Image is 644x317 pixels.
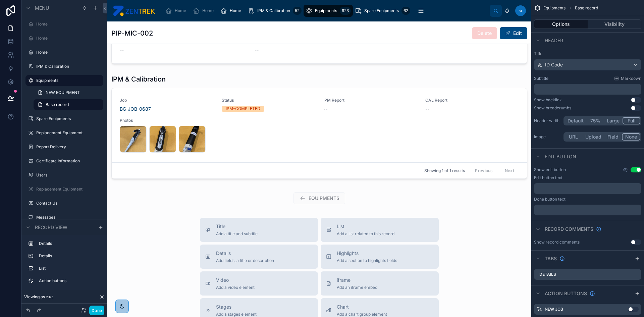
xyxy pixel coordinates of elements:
label: Home [36,50,99,55]
button: None [622,133,640,141]
div: scrollable content [534,183,641,194]
a: Markdown [614,76,641,81]
span: List [337,223,394,230]
label: Replacement Equipment [36,130,99,136]
span: Viewing as ทนง [24,294,53,300]
a: IPM & Calibration52 [246,5,304,17]
span: Details [216,250,274,257]
div: 923 [340,7,351,15]
label: Spare Equipments [36,116,99,121]
label: Certificate Information [36,158,99,164]
label: Header width [534,118,561,123]
span: Add an iframe embed [337,285,377,290]
a: NEW EQUIPMENT [34,87,103,98]
span: Action buttons [545,290,587,297]
span: Chart [337,304,387,310]
span: Base record [46,102,69,107]
span: Record comments [545,226,593,232]
span: NEW EQUIPMENT [46,90,80,95]
span: Spare Equipments [364,8,399,13]
label: Subtitle [534,76,548,81]
button: Default [565,117,587,124]
span: Stages [216,304,257,310]
span: Equipments [543,5,566,11]
span: ID Code [545,61,563,68]
span: Highlights [337,250,397,257]
span: Add a stages element [216,312,257,317]
div: 52 [293,7,302,15]
span: Add a list related to this record [337,231,394,236]
button: 75% [587,117,604,124]
button: Edit [500,27,527,39]
a: Users [36,172,99,178]
button: Options [534,19,588,29]
span: Menu [35,5,49,11]
span: Base record [575,5,598,11]
span: Showing 1 of 1 results [424,168,465,173]
a: Equipments923 [304,5,353,17]
a: Base record [34,99,103,110]
span: Add a video element [216,285,255,290]
a: IPM & Calibration [36,64,99,69]
a: Spare Equipments62 [353,5,412,17]
label: Title [534,51,641,56]
label: Report Delivery [36,144,99,150]
span: Record view [35,224,67,231]
label: Messages [36,215,99,220]
div: scrollable content [534,84,641,95]
a: Home [218,5,246,17]
button: ID Code [534,59,641,70]
button: Done [89,306,104,315]
label: Home [36,21,99,27]
label: Show edit button [534,167,566,172]
span: Tabs [545,255,557,262]
button: Large [604,117,623,124]
button: iframeAdd an iframe embed [321,271,439,296]
span: Home [230,8,241,13]
label: List [39,266,98,271]
label: Action buttons [39,278,98,283]
span: Home [202,8,214,13]
span: Add a title and subtitle [216,231,258,236]
span: Add a section to highlights fields [337,258,397,263]
label: Details [39,253,98,259]
a: Equipments [36,78,99,83]
div: Show breadcrumbs [534,105,571,111]
label: Edit button text [534,175,562,180]
span: ท [519,8,522,13]
label: Done button text [534,197,566,202]
span: Add fields, a title or description [216,258,274,263]
label: Image [534,134,561,140]
label: Contact Us [36,201,99,206]
img: App logo [113,5,155,16]
label: Replacement Equipment [36,187,99,192]
label: Home [36,36,99,41]
span: Equipments [315,8,337,13]
button: DetailsAdd fields, a title or description [200,245,318,269]
div: Show backlink [534,97,562,103]
span: Markdown [621,76,641,81]
h1: PIP-MIC-002 [111,29,153,38]
button: TitleAdd a title and subtitle [200,218,318,242]
span: Header [545,37,563,44]
span: Video [216,277,255,283]
div: scrollable content [534,205,641,215]
div: scrollable content [21,235,107,293]
span: iframe [337,277,377,283]
span: Add a chart group element [337,312,387,317]
button: URL [565,133,582,141]
div: 62 [401,7,410,15]
span: IPM & Calibration [257,8,290,13]
a: Home [163,5,191,17]
div: Show record comments [534,240,580,245]
button: VideoAdd a video element [200,271,318,296]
